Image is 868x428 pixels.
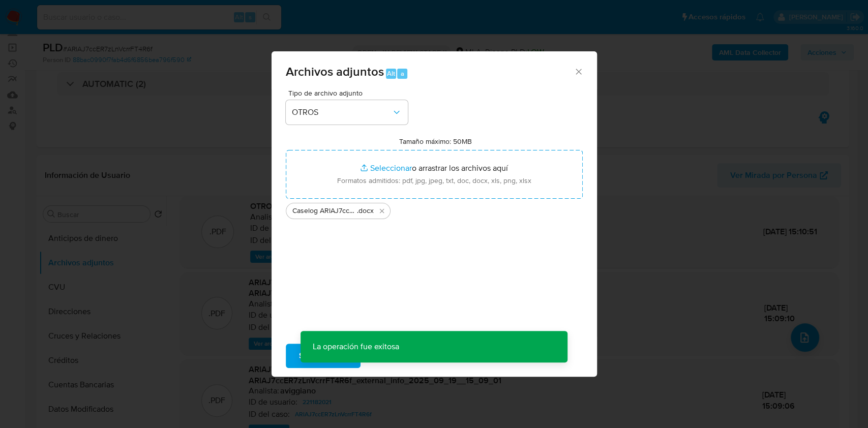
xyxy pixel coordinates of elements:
[387,69,395,78] span: Alt
[288,89,410,97] span: Tipo de archivo adjunto
[292,206,357,216] span: Caselog ARlAJ7ccER7zLnVcrrFT4R6f_2025_09_19_12_51_22
[286,344,361,368] button: Subir archivo
[292,107,392,117] span: OTROS
[286,199,583,219] ul: Archivos seleccionados
[376,205,388,217] button: Eliminar Caselog ARlAJ7ccER7zLnVcrrFT4R6f_2025_09_19_12_51_22.docx
[378,345,411,367] span: Cancelar
[299,345,347,367] span: Subir archivo
[399,137,472,146] label: Tamaño máximo: 50MB
[286,63,384,80] span: Archivos adjuntos
[357,206,374,216] span: .docx
[574,67,583,76] button: Cerrar
[401,69,404,78] span: a
[301,331,411,362] p: La operación fue exitosa
[286,100,408,125] button: OTROS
